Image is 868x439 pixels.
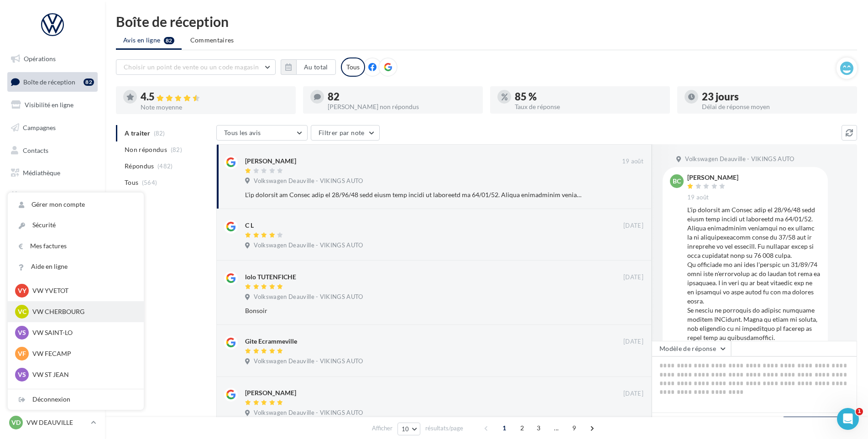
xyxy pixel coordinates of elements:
iframe: Intercom live chat [837,408,859,430]
span: VF [18,349,26,358]
a: Campagnes [5,118,99,137]
div: 82 [328,92,476,102]
span: 19 août [687,193,709,202]
span: 1 [856,408,863,415]
span: VS [18,370,26,379]
div: Déconnexion [8,389,144,410]
span: Contacts [23,146,48,154]
div: [PERSON_NAME] [245,388,296,397]
span: Boîte de réception [23,78,75,85]
span: Visibilité en ligne [25,101,73,109]
button: Au total [281,59,336,75]
div: Note moyenne [141,104,288,110]
div: 23 jours [702,92,850,102]
span: ... [549,421,564,435]
div: Bonsoir [245,306,584,315]
a: Médiathèque [5,163,99,183]
div: C L [245,221,254,230]
span: Médiathèque [23,169,60,177]
span: [DATE] [623,390,643,398]
button: Tous les avis [216,125,308,141]
p: VW FECAMP [32,349,133,358]
p: VW CHERBOURG [32,307,133,316]
span: VD [11,418,21,427]
span: BC [673,177,681,186]
span: Volkswagen Deauville - VIKINGS AUTO [254,357,363,366]
span: Commentaires [190,36,234,45]
span: Volkswagen Deauville - VIKINGS AUTO [685,155,794,163]
span: [DATE] [623,273,643,282]
div: 4.5 [141,92,288,102]
div: lolo TUTENFICHE [245,272,296,282]
a: Visibilité en ligne [5,95,99,115]
div: Boîte de réception [116,15,857,28]
span: (82) [171,146,182,153]
span: 3 [531,421,546,435]
a: Calendrier [5,186,99,205]
p: VW ST JEAN [32,370,133,379]
button: 10 [397,423,421,435]
button: Au total [296,59,336,75]
span: 2 [515,421,529,435]
span: Campagnes [23,124,56,131]
button: Modèle de réponse [652,341,731,356]
a: Mes factures [8,236,144,256]
div: Gite Ecrammeville [245,337,297,346]
span: [DATE] [623,338,643,346]
div: [PERSON_NAME] [245,157,296,166]
span: résultats/page [425,424,463,433]
a: Contacts [5,141,99,160]
a: VD VW DEAUVILLE [7,414,98,431]
span: Tous les avis [224,129,261,136]
span: 1 [497,421,512,435]
span: Tous [125,178,138,187]
span: Choisir un point de vente ou un code magasin [124,63,259,71]
span: Afficher [372,424,392,433]
span: 19 août [622,157,643,166]
div: Délai de réponse moyen [702,104,850,110]
div: [PERSON_NAME] non répondus [328,104,476,110]
span: Non répondus [125,145,167,154]
span: [DATE] [623,222,643,230]
span: VY [18,286,26,295]
a: Boîte de réception82 [5,72,99,92]
span: 10 [402,425,409,433]
a: Campagnes DataOnDemand [5,239,99,266]
span: Volkswagen Deauville - VIKINGS AUTO [254,177,363,185]
span: Répondus [125,162,154,171]
span: Opérations [24,55,56,63]
a: Sécurité [8,215,144,235]
button: Filtrer par note [311,125,380,141]
span: (564) [142,179,157,186]
span: Calendrier [23,192,53,199]
p: VW DEAUVILLE [26,418,87,427]
a: Gérer mon compte [8,194,144,215]
a: PLV et print personnalisable [5,209,99,236]
button: Choisir un point de vente ou un code magasin [116,59,276,75]
span: VC [18,307,26,316]
span: 9 [567,421,581,435]
div: 85 % [515,92,663,102]
span: VS [18,328,26,337]
div: Tous [341,57,365,77]
a: Aide en ligne [8,256,144,277]
a: Opérations [5,49,99,68]
p: VW SAINT-LO [32,328,133,337]
div: Taux de réponse [515,104,663,110]
span: Volkswagen Deauville - VIKINGS AUTO [254,241,363,250]
div: L'ip dolorsit am Consec adip el 28/96/48 sedd eiusm temp incidi ut laboreetd ma 64/01/52. Aliqua ... [245,190,584,199]
span: Volkswagen Deauville - VIKINGS AUTO [254,293,363,301]
div: 82 [84,78,94,86]
p: VW YVETOT [32,286,133,295]
span: (482) [157,162,173,170]
div: [PERSON_NAME] [687,174,738,181]
span: Volkswagen Deauville - VIKINGS AUTO [254,409,363,417]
